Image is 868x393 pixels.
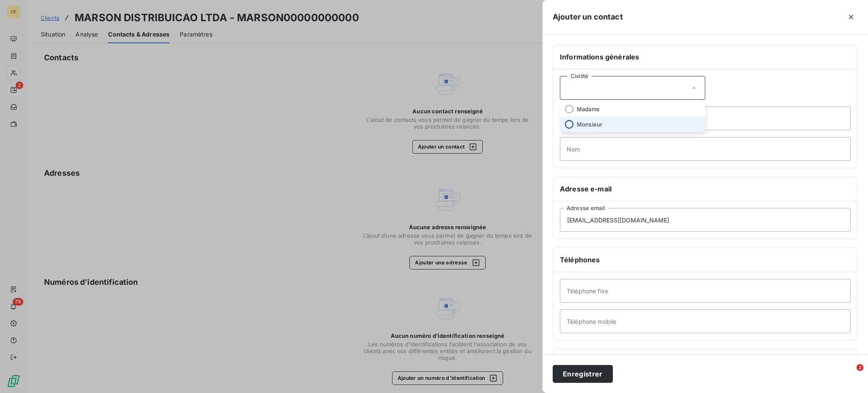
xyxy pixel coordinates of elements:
[577,105,600,113] span: Madame
[560,309,851,333] input: placeholder
[560,107,851,130] input: placeholder
[553,365,613,383] button: Enregistrer
[553,11,623,23] h5: Ajouter un contact
[857,364,863,371] span: 2
[560,137,851,161] input: placeholder
[839,364,860,385] iframe: Intercom live chat
[560,255,851,265] h6: Téléphones
[577,121,602,129] span: Monsieur
[560,184,851,194] h6: Adresse e-mail
[560,208,851,232] input: placeholder
[560,279,851,303] input: placeholder
[560,52,851,62] h6: Informations générales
